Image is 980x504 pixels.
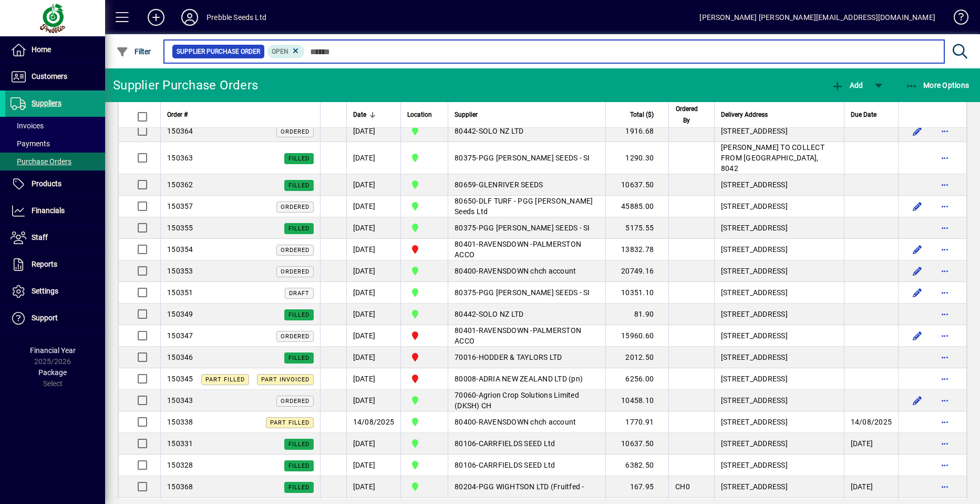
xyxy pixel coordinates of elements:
td: [STREET_ADDRESS] [714,304,844,325]
span: CHRISTCHURCH [407,221,441,234]
button: More options [936,263,953,279]
td: - [448,196,605,217]
div: Supplier Purchase Orders [113,77,258,94]
span: CHRISTCHURCH [407,459,441,471]
span: Ordered [281,204,310,210]
span: 150357 [167,202,193,210]
span: Part Invoiced [261,376,310,383]
td: - [448,433,605,455]
span: 150331 [167,439,193,448]
span: Filled [288,311,310,318]
td: [DATE] [346,196,401,217]
button: Edit [909,241,926,258]
span: RAVENSDOWN chch account [479,267,576,275]
span: Supplier [455,109,478,120]
span: Settings [32,287,58,295]
span: Filled [288,484,310,491]
td: [STREET_ADDRESS] [714,433,844,455]
button: More options [936,176,953,193]
button: More options [936,327,953,344]
td: 167.95 [605,476,668,498]
span: CARRFIELDS SEED Ltd [479,461,555,469]
span: 150354 [167,245,193,254]
td: - [448,411,605,433]
a: Staff [5,225,105,251]
span: 80400 [455,418,476,426]
span: 80375 [455,154,476,162]
td: [DATE] [346,390,401,411]
span: Ordered [281,268,310,275]
td: [STREET_ADDRESS] [714,390,844,411]
a: Purchase Orders [5,153,105,170]
button: Edit [909,263,926,279]
td: 15960.60 [605,325,668,347]
td: - [448,239,605,260]
td: [STREET_ADDRESS] [714,476,844,498]
td: - [448,260,605,282]
span: 150346 [167,353,193,361]
span: RAVENSDOWN -PALMERSTON ACCO [455,326,581,345]
span: Agrion Crop Solutions Limited (DKSH) CH [455,391,579,410]
span: Home [32,45,51,54]
span: 150349 [167,310,193,318]
td: 5175.55 [605,217,668,239]
span: PALMERSTON NORTH [407,243,441,256]
span: 70016 [455,353,476,361]
span: 150351 [167,288,193,297]
span: Financial Year [30,346,76,355]
span: Products [32,179,61,188]
span: Suppliers [32,99,61,107]
span: 150338 [167,418,193,426]
td: 10637.50 [605,433,668,455]
span: Staff [32,233,48,241]
td: 14/08/2025 [844,411,899,433]
td: [DATE] [346,476,401,498]
td: [DATE] [346,239,401,260]
td: - [448,282,605,304]
span: SOLO NZ LTD [479,127,524,135]
span: Customers [32,72,67,80]
span: CHRISTCHURCH [407,125,441,137]
span: CHRISTCHURCH [407,308,441,320]
span: 80401 [455,240,476,248]
td: [DATE] [346,120,401,142]
a: Payments [5,135,105,153]
button: More options [936,198,953,215]
span: Part Filled [205,376,245,383]
td: [STREET_ADDRESS] [714,217,844,239]
span: Ordered [281,398,310,405]
button: More options [936,349,953,366]
div: Location [407,109,441,120]
button: More options [936,370,953,387]
td: 10351.10 [605,282,668,304]
span: Payments [11,139,50,148]
span: 80106 [455,439,476,448]
button: More options [936,435,953,452]
td: - [448,390,605,411]
span: 150364 [167,127,193,135]
span: CARRFIELDS SEED Ltd [479,439,555,448]
td: [STREET_ADDRESS] [714,239,844,260]
a: Knowledge Base [946,2,967,36]
button: More options [936,284,953,301]
span: PGG WIGHTSON LTD (Fruitfed - [479,482,584,491]
span: 70060 [455,391,476,399]
span: Date [353,109,366,120]
span: Part Filled [270,419,310,426]
button: Profile [173,8,207,27]
td: - [448,476,605,498]
button: More Options [903,76,972,95]
span: GLENRIVER SEEDS [479,180,543,189]
td: [DATE] [346,282,401,304]
td: - [448,325,605,347]
span: Filter [116,47,151,56]
button: More options [936,457,953,473]
td: 20749.16 [605,260,668,282]
td: [DATE] [346,174,401,196]
span: More Options [905,81,969,89]
span: Filled [288,225,310,232]
a: Reports [5,251,105,278]
span: PALMERSTON NORTH [407,329,441,342]
td: [DATE] [346,455,401,476]
button: More options [936,219,953,236]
